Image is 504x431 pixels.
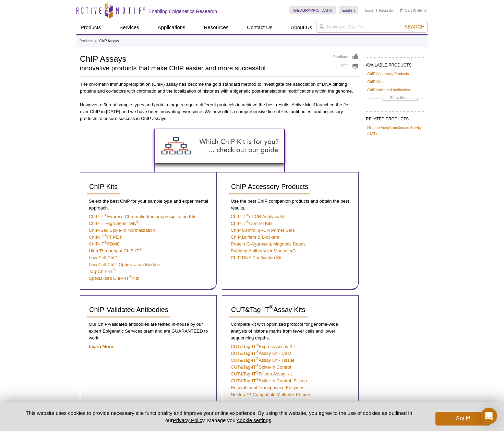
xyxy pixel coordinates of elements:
[400,8,412,13] a: Cart
[231,371,292,376] a: CUT&Tag-IT®R-loop Assay Kit
[200,21,233,34] a: Resources
[148,8,217,14] h2: Enabling Epigenetics Research
[400,8,403,12] img: Your Cart
[87,321,209,342] p: Our ChIP-validated antibodies are tested in-house by our expert Epigenetic Services team and are ...
[231,344,295,349] a: CUT&Tag-IT®Express Assay Kit
[89,221,139,226] a: ChIP-IT High Sensitivity®
[435,412,490,426] button: Got it!
[173,417,204,423] a: Privacy Policy
[89,262,160,267] a: Low Cell ChIP Optimization Module
[80,81,359,95] p: The chromatin immunoprecipitation (ChIP) assay has become the gold standard method to investigate...
[246,213,249,217] sup: ®
[366,111,424,123] h2: RELATED PRODUCTS
[376,6,377,14] li: |
[333,62,359,70] a: Print
[256,377,259,381] sup: ®
[256,343,259,347] sup: ®
[231,214,286,219] a: ChIP-IT®qPCR Analysis Kit
[231,378,307,383] a: CUT&Tag-IT®Spike-In Control, R-loop
[89,241,120,247] a: ChIP-IT®PBMC
[256,370,259,374] sup: ®
[289,6,336,14] a: [GEOGRAPHIC_DATA]
[367,71,409,77] a: ChIP Accessory Products
[246,220,249,224] sup: ®
[366,57,424,70] h2: AVAILABLE PRODUCTS
[89,214,196,219] a: ChIP-IT®Express Chromatin Immunoprecipitation Kits
[89,269,116,274] a: Tag-ChIP-IT®
[80,53,326,63] h1: ChIP Assays
[405,24,424,29] span: Search
[379,8,393,13] a: Register
[87,198,209,212] p: Select the best ChIP for your sample type and experimental approach.
[104,234,107,238] sup: ®
[89,306,168,313] span: ChIP-Validated Antibodies
[231,241,305,247] a: Protein G Agarose & Magnetic Beads
[403,24,427,30] button: Search
[139,247,142,251] sup: ®
[243,21,276,34] a: Contact Us
[129,275,132,279] sup: ®
[237,417,271,423] button: cookie settings
[231,228,295,233] a: ChIP Control qPCR Primer Sets
[256,350,259,354] sup: ®
[231,255,281,260] a: ChIP DNA Purification Kit
[154,21,190,34] a: Applications
[481,408,497,424] div: Open Intercom Messenger
[231,248,296,253] a: Bridging Antibody for Mouse IgG
[287,21,316,34] a: About Us
[367,87,410,93] a: ChIP-Validated Antibodies
[231,385,304,390] a: Recombinant Transposase Enzymes
[365,8,374,13] a: Login
[89,276,139,281] a: Specialized ChIP-IT®Kits
[104,213,107,217] sup: ®
[76,21,105,34] a: Products
[231,392,311,397] a: Nextera™-Compatible Multiplex Primers
[256,363,259,368] sup: ®
[229,179,310,194] a: ChIP Accessory Products
[231,306,305,313] span: CUT&Tag-IT Assay Kits
[89,344,113,349] a: Learn More
[316,21,428,33] input: Keyword, Cat. No.
[113,268,116,272] sup: ®
[256,357,259,361] sup: ®
[80,65,326,71] h2: innovative products that make ChIP easier and more successful
[400,6,428,14] li: (0 items)
[89,183,118,190] span: ChIP Kits
[115,21,143,34] a: Services
[87,302,170,318] a: ChIP-Validated Antibodies
[14,409,424,424] p: This website uses cookies to provide necessary site functionality and improve your online experie...
[333,53,359,61] a: Feedback
[87,179,120,194] a: ChIP Kits
[367,95,423,103] a: Show More
[89,235,122,240] a: ChIP-IT®FFPE II
[229,321,351,342] p: Complete kit with optimized protocol for genome-wide analysis of histone marks from fewer cells a...
[136,220,139,224] sup: ®
[229,198,351,212] p: Use the best ChIP companion products and obtain the best results.
[89,228,155,233] a: ChIP-Seq Spike-In Normalization
[89,255,118,260] a: Low Cell ChIP
[231,183,308,190] span: ChIP Accessory Products
[231,235,279,240] a: ChIP Buffers & Blockers
[229,302,308,318] a: CUT&Tag-IT®Assay Kits
[231,351,291,356] a: CUT&Tag-IT®Assay Kit ‐ Cells
[231,221,273,226] a: ChIP-IT®Control Kits
[269,304,273,311] sup: ®
[231,364,291,370] a: CUT&Tag-IT®Spike-In Control
[80,38,93,44] a: Products
[89,248,142,253] a: High Throughput ChIP-IT®
[367,79,383,85] a: ChIP Kits
[104,240,107,244] sup: ®
[339,6,358,14] a: English
[231,358,295,363] a: CUT&Tag-IT®Assay Kit ‐ Tissue
[95,39,97,43] li: »
[80,101,359,122] p: However, different sample types and protein targets require different protocols to achieve the be...
[99,39,119,43] li: ChIP Assays
[367,124,423,137] a: Histone Acetyltransferase Activity (HAT)
[154,129,285,163] img: ChIP Kit Selection Guide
